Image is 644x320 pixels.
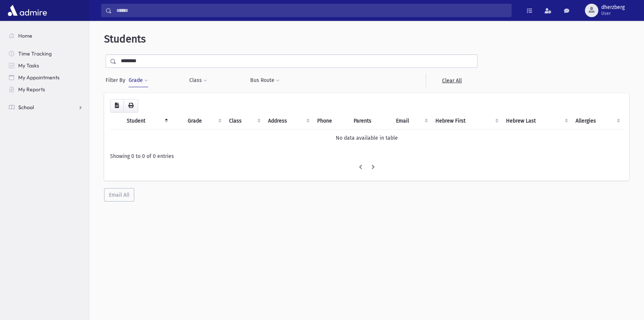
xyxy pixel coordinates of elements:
[189,74,207,87] button: Class
[106,76,128,84] span: Filter By
[6,3,49,18] img: AdmirePro
[110,152,623,160] div: Showing 0 to 0 of 0 entries
[3,83,89,95] a: My Reports
[110,99,124,113] button: CSV
[431,113,502,130] th: Hebrew First: activate to sort column ascending
[349,113,392,130] th: Parents
[18,50,52,57] span: Time Tracking
[18,104,34,111] span: School
[123,99,138,113] button: Print
[183,113,225,130] th: Grade: activate to sort column ascending
[104,33,146,45] span: Students
[225,113,264,130] th: Class: activate to sort column ascending
[112,4,511,17] input: Search
[264,113,313,130] th: Address: activate to sort column ascending
[128,74,148,87] button: Grade
[601,10,625,16] span: User
[426,74,477,87] a: Clear All
[18,32,32,39] span: Home
[601,4,625,10] span: dherzberg
[502,113,571,130] th: Hebrew Last: activate to sort column ascending
[104,188,134,202] button: Email All
[110,129,623,146] td: No data available in table
[122,113,171,130] th: Student: activate to sort column descending
[571,113,623,130] th: Allergies: activate to sort column ascending
[3,72,89,83] a: My Appointments
[18,86,45,93] span: My Reports
[18,74,59,81] span: My Appointments
[312,113,349,130] th: Phone
[391,113,431,130] th: Email: activate to sort column ascending
[3,101,89,113] a: School
[250,74,280,87] button: Bus Route
[3,60,89,72] a: My Tasks
[3,30,89,42] a: Home
[18,62,39,69] span: My Tasks
[3,48,89,60] a: Time Tracking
